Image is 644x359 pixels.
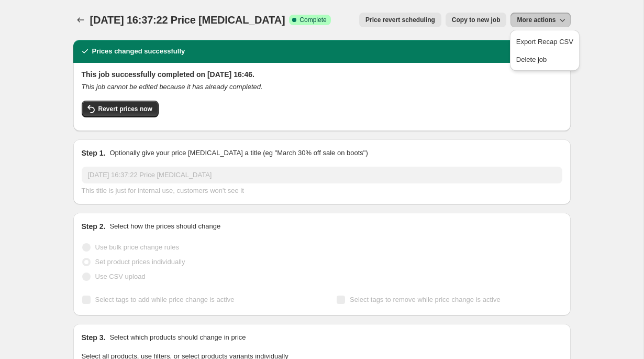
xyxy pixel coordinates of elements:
[452,16,501,24] span: Copy to new job
[109,332,246,343] p: Select which products should change in price
[95,243,179,251] span: Use bulk price change rules
[92,46,185,57] h2: Prices changed successfully
[95,296,235,303] span: Select tags to add while price change is active
[82,167,562,183] input: 30% off holiday sale
[516,56,547,63] span: Delete job
[513,33,576,50] button: Export Recap CSV
[350,296,501,303] span: Select tags to remove while price change is active
[299,16,326,24] span: Complete
[365,16,435,24] span: Price revert scheduling
[517,16,556,24] span: More actions
[109,148,368,158] p: Optionally give your price [MEDICAL_DATA] a title (eg "March 30% off sale on boots")
[513,51,576,68] button: Delete job
[359,13,441,27] button: Price revert scheduling
[95,273,146,280] span: Use CSV upload
[516,38,573,46] span: Export Recap CSV
[98,105,152,113] span: Revert prices now
[82,101,159,117] button: Revert prices now
[73,13,88,27] button: Price change jobs
[82,148,106,158] h2: Step 1.
[90,14,285,26] span: [DATE] 16:37:22 Price [MEDICAL_DATA]
[95,258,185,266] span: Set product prices individually
[82,187,244,194] span: This title is just for internal use, customers won't see it
[82,332,106,343] h2: Step 3.
[82,83,263,91] i: This job cannot be edited because it has already completed.
[109,221,220,232] p: Select how the prices should change
[510,13,570,27] button: More actions
[82,221,106,232] h2: Step 2.
[446,13,507,27] button: Copy to new job
[82,69,562,80] h2: This job successfully completed on [DATE] 16:46.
